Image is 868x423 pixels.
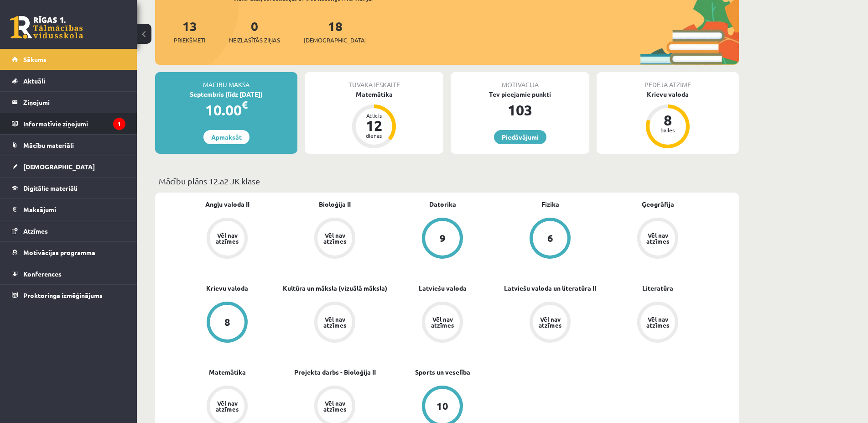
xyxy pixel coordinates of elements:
[23,184,78,192] span: Digitālie materiāli
[360,113,388,118] div: Atlicis
[23,227,48,235] span: Atzīmes
[389,218,496,261] a: 9
[322,316,348,328] div: Vēl nav atzīmes
[429,199,456,209] a: Datorika
[322,232,348,244] div: Vēl nav atzīmes
[155,89,297,99] div: Septembris (līdz [DATE])
[496,302,604,345] a: Vēl nav atzīmes
[12,135,125,156] a: Mācību materiāli
[12,156,125,177] a: [DEMOGRAPHIC_DATA]
[203,130,249,144] a: Apmaksāt
[173,218,281,261] a: Vēl nav atzīmes
[173,302,281,345] a: 8
[654,127,681,133] div: balles
[597,89,739,99] div: Krievu valoda
[23,92,125,113] legend: Ziņojumi
[159,175,735,187] p: Mācību plāns 12.a2 JK klase
[224,317,230,327] div: 8
[541,199,559,209] a: Fizika
[12,178,125,198] a: Digitālie materiāli
[360,118,388,133] div: 12
[281,302,389,345] a: Vēl nav atzīmes
[440,233,446,243] div: 9
[415,367,470,377] a: Sports un veselība
[305,89,443,99] div: Matemātika
[205,199,249,209] a: Angļu valoda II
[174,18,205,45] a: 13Priekšmeti
[174,36,205,45] span: Priekšmeti
[23,113,125,134] legend: Informatīvie ziņojumi
[604,218,712,261] a: Vēl nav atzīmes
[23,77,45,85] span: Aktuāli
[155,72,297,89] div: Mācību maksa
[23,162,95,171] span: [DEMOGRAPHIC_DATA]
[319,199,351,209] a: Bioloģija II
[12,220,125,241] a: Atzīmes
[437,401,448,411] div: 10
[597,89,739,150] a: Krievu valoda 8 balles
[642,199,674,209] a: Ģeogrāfija
[229,36,280,45] span: Neizlasītās ziņas
[23,141,74,149] span: Mācību materiāli
[304,36,367,45] span: [DEMOGRAPHIC_DATA]
[305,89,443,150] a: Matemātika Atlicis 12 dienas
[214,232,240,244] div: Vēl nav atzīmes
[304,18,367,45] a: 18[DEMOGRAPHIC_DATA]
[206,283,248,293] a: Krievu valoda
[242,98,248,111] span: €
[12,49,125,70] a: Sākums
[10,16,83,39] a: Rīgas 1. Tālmācības vidusskola
[597,72,739,89] div: Pēdējā atzīme
[12,242,125,263] a: Motivācijas programma
[12,263,125,284] a: Konferences
[23,55,47,63] span: Sākums
[283,283,387,293] a: Kultūra un māksla (vizuālā māksla)
[419,283,467,293] a: Latviešu valoda
[23,291,103,299] span: Proktoringa izmēģinājums
[294,367,376,377] a: Projekta darbs - Bioloģija II
[155,99,297,121] div: 10.00
[12,285,125,306] a: Proktoringa izmēģinājums
[322,400,348,412] div: Vēl nav atzīmes
[389,302,496,345] a: Vēl nav atzīmes
[209,367,246,377] a: Matemātika
[305,72,443,89] div: Tuvākā ieskaite
[451,89,589,99] div: Tev pieejamie punkti
[360,133,388,138] div: dienas
[645,316,670,328] div: Vēl nav atzīmes
[604,302,712,345] a: Vēl nav atzīmes
[214,400,240,412] div: Vēl nav atzīmes
[430,316,455,328] div: Vēl nav atzīmes
[229,18,280,45] a: 0Neizlasītās ziņas
[496,218,604,261] a: 6
[12,199,125,220] a: Maksājumi
[23,248,95,256] span: Motivācijas programma
[654,113,681,127] div: 8
[547,233,553,243] div: 6
[12,92,125,113] a: Ziņojumi
[451,72,589,89] div: Motivācija
[494,130,546,144] a: Piedāvājumi
[645,232,670,244] div: Vēl nav atzīmes
[504,283,596,293] a: Latviešu valoda un literatūra II
[23,199,125,220] legend: Maksājumi
[12,113,125,134] a: Informatīvie ziņojumi1
[537,316,563,328] div: Vēl nav atzīmes
[23,270,62,278] span: Konferences
[12,70,125,91] a: Aktuāli
[642,283,673,293] a: Literatūra
[113,118,125,130] i: 1
[451,99,589,121] div: 103
[281,218,389,261] a: Vēl nav atzīmes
